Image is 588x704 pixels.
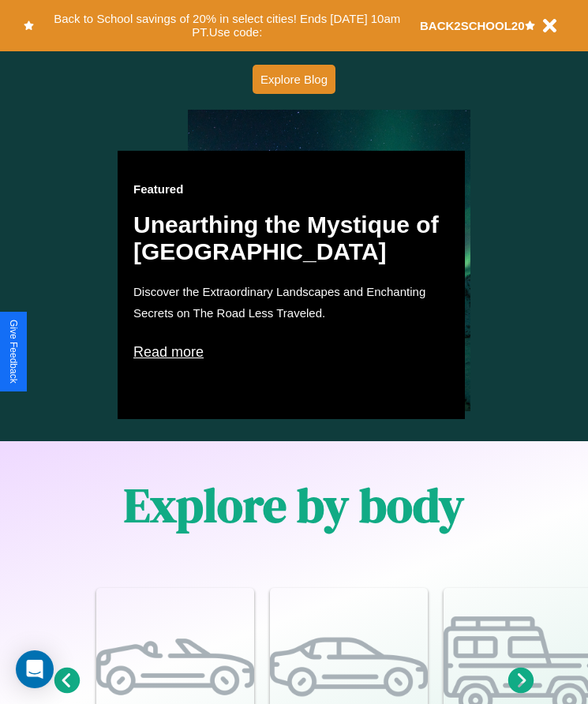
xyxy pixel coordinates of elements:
[34,8,420,43] button: Back to School savings of 20% in select cities! Ends [DATE] 10am PT.Use code:
[133,281,449,324] p: Discover the Extraordinary Landscapes and Enchanting Secrets on The Road Less Traveled.
[16,650,54,688] div: Open Intercom Messenger
[133,212,449,265] h2: Unearthing the Mystique of [GEOGRAPHIC_DATA]
[133,182,449,196] h3: Featured
[124,473,464,537] h1: Explore by body
[420,19,525,32] b: BACK2SCHOOL20
[8,320,19,384] div: Give Feedback
[253,65,335,94] button: Explore Blog
[133,339,449,365] p: Read more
